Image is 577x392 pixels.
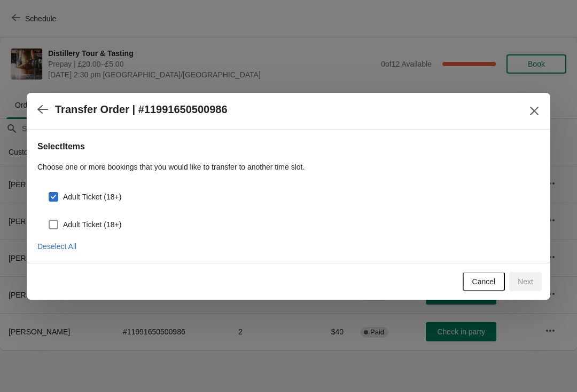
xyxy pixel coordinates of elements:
[525,101,544,121] button: Close
[33,237,81,256] button: Deselect All
[37,242,76,251] span: Deselect All
[63,219,121,230] span: Adult Ticket (18+)
[37,140,540,153] h2: Select Items
[463,272,505,291] button: Cancel
[472,277,496,286] span: Cancel
[55,103,228,116] h2: Transfer Order | #11991650500986
[37,162,540,172] p: Choose one or more bookings that you would like to transfer to another time slot.
[63,191,121,202] span: Adult Ticket (18+)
